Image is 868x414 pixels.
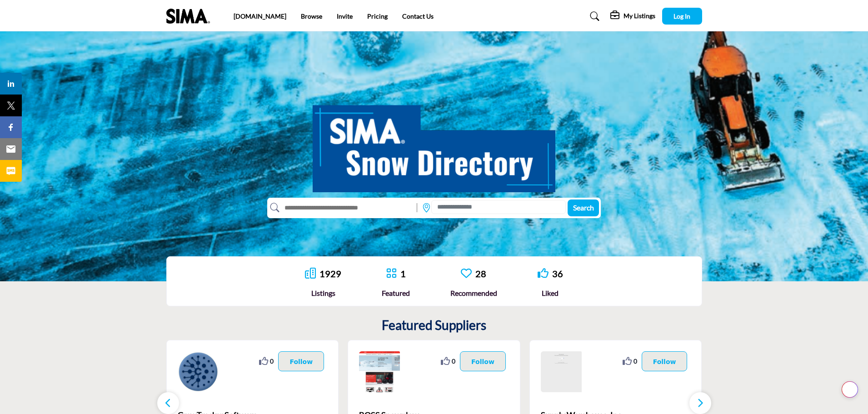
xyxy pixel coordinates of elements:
span: 0 [634,356,637,366]
a: Pricing [367,12,388,20]
button: Log In [662,8,702,25]
img: CrewTracker Software [178,351,219,392]
img: Rectangle%203585.svg [414,201,419,214]
span: Log In [673,12,690,20]
a: Browse [301,12,322,20]
a: Invite [337,12,353,20]
a: 36 [552,268,563,279]
div: Featured [382,288,410,299]
img: Site Logo [166,9,215,24]
button: Follow [460,351,506,371]
button: Follow [278,351,324,371]
a: Search [581,9,605,24]
h2: Featured Suppliers [382,318,486,333]
a: Go to Recommended [461,268,472,280]
h5: My Listings [624,12,655,20]
span: 0 [270,356,274,366]
a: 1 [400,268,406,279]
p: Follow [653,356,676,366]
i: Go to Liked [538,268,549,279]
div: Liked [538,288,563,299]
p: Follow [471,356,494,366]
a: 1929 [319,268,341,279]
button: Search [568,200,599,216]
div: My Listings [610,11,655,22]
img: BOSS Snowplow [359,351,400,392]
img: SIMA Snow Directory [313,95,555,192]
div: Listings [305,288,341,299]
div: Recommended [450,288,497,299]
a: Contact Us [402,12,434,20]
p: Follow [289,356,313,366]
a: 28 [475,268,486,279]
button: Follow [642,351,688,371]
a: Go to Featured [386,268,397,280]
span: Search [573,203,594,212]
img: Supply Warehouse, Inc. [541,351,582,392]
a: [DOMAIN_NAME] [234,12,286,20]
span: 0 [452,356,455,366]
